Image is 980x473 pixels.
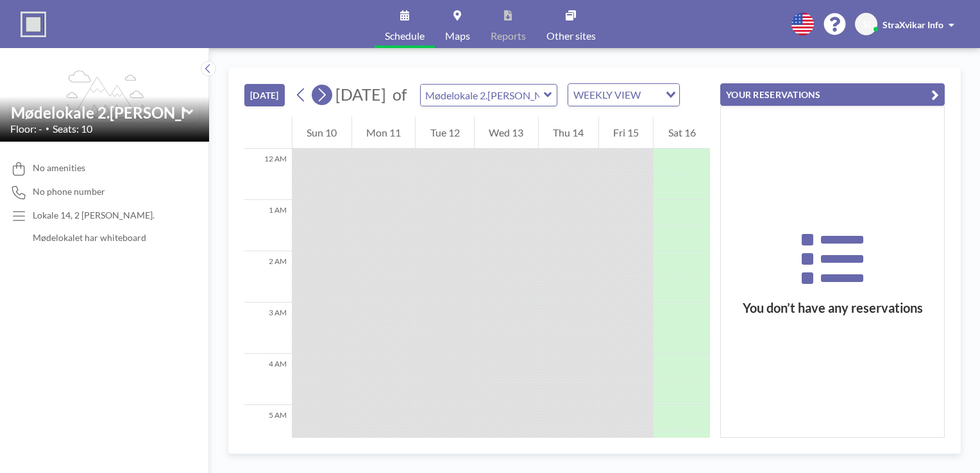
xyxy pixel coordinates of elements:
span: of [393,85,407,104]
span: Floor: - [10,122,42,135]
p: Mødelokalet har whiteboard [33,232,155,244]
span: Maps [445,31,470,41]
span: No phone number [33,186,105,197]
div: Mon 11 [352,117,416,149]
span: [DATE] [335,85,386,104]
div: 1 AM [244,200,292,251]
span: Seats: 10 [53,122,92,135]
input: Search for option [645,87,658,103]
div: Tue 12 [416,117,474,149]
div: Wed 13 [475,117,538,149]
div: Thu 14 [539,117,598,149]
h3: You don’t have any reservations [721,300,944,316]
span: Other sites [546,31,596,41]
button: [DATE] [244,84,285,106]
input: Mødelokale 2.sal (Lokale 14) [421,85,544,106]
button: YOUR RESERVATIONS [720,83,945,106]
div: 5 AM [244,405,292,456]
img: organization-logo [21,12,46,37]
span: StraXvikar Info [883,19,943,30]
span: • [46,124,49,133]
span: No amenities [33,162,85,174]
span: WEEKLY VIEW [571,87,643,103]
div: 4 AM [244,354,292,405]
div: Fri 15 [599,117,654,149]
input: Mødelokale 2.sal (Lokale 14) [11,103,185,122]
div: Sat 16 [654,117,710,149]
div: Search for option [568,84,679,106]
p: Lokale 14, 2 [PERSON_NAME]. [33,210,155,221]
span: SI [863,19,870,30]
div: 3 AM [244,303,292,354]
span: Schedule [385,31,425,41]
span: Reports [491,31,526,41]
div: Sun 10 [292,117,351,149]
div: 2 AM [244,251,292,303]
div: 12 AM [244,149,292,200]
